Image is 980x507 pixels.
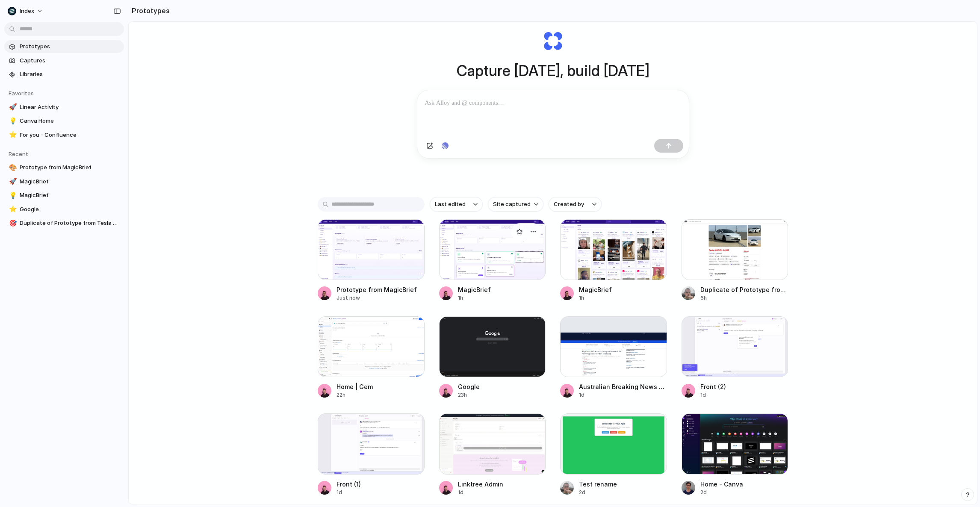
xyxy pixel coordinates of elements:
button: ⭐ [8,205,16,214]
a: Home | GemHome | Gem22h [318,316,425,399]
span: MagicBrief [20,177,121,186]
a: Captures [4,54,124,67]
a: Australian Breaking News Headlines & World News Online | SMH.com.auAustralian Breaking News Headl... [560,316,667,399]
div: 6h [700,294,788,302]
a: ⭐Google [4,203,124,216]
span: Captures [20,56,121,65]
a: Prototype from MagicBriefPrototype from MagicBriefJust now [318,219,425,302]
div: 🎨 [9,163,15,173]
span: Recent [9,150,28,157]
div: 23h [458,391,480,399]
h1: Capture [DATE], build [DATE] [457,59,649,82]
span: Duplicate of Prototype from Tesla MODEL 3 2025 rental in [GEOGRAPHIC_DATA], [GEOGRAPHIC_DATA] by ... [20,219,121,227]
div: ⭐ [9,130,15,140]
a: Duplicate of Prototype from Tesla MODEL 3 2025 rental in Forrestfield, WA by MRT Adventure Hire .... [682,219,788,302]
button: 💡 [8,191,16,200]
a: Home - CanvaHome - Canva2d [682,413,788,496]
a: 🚀Linear Activity [4,101,124,114]
span: Canva Home [20,117,121,125]
div: Home - Canva [700,480,743,489]
div: Test rename [579,480,617,489]
div: Prototype from MagicBrief [337,285,417,294]
a: GoogleGoogle23h [439,316,546,399]
div: 1d [700,391,726,399]
span: Libraries [20,70,121,79]
div: MagicBrief [579,285,612,294]
span: Google [20,205,121,214]
div: Duplicate of Prototype from Tesla MODEL 3 2025 rental in [GEOGRAPHIC_DATA], [GEOGRAPHIC_DATA] by ... [700,285,788,294]
button: 💡 [8,117,16,125]
button: 🚀 [8,103,16,112]
span: Last edited [435,200,466,209]
span: Prototypes [20,42,121,51]
a: ⭐For you - Confluence [4,129,124,141]
a: Libraries [4,68,124,81]
a: MagicBriefMagicBrief1h [439,219,546,302]
div: 1d [458,489,503,496]
a: 🚀MagicBrief [4,175,124,188]
div: 1d [337,489,361,496]
div: 22h [337,391,373,399]
div: Australian Breaking News Headlines & World News Online | [DOMAIN_NAME] [579,382,667,391]
div: Just now [337,294,417,302]
div: Front (1) [337,480,361,489]
a: Front (2)Front (2)1d [682,316,788,399]
div: Google [458,382,480,391]
div: ⭐ [9,204,15,214]
span: Prototype from MagicBrief [20,163,121,172]
div: Front (2) [700,382,726,391]
div: 1h [458,294,491,302]
div: 1d [579,391,667,399]
div: Home | Gem [337,382,373,391]
span: Favorites [9,90,34,97]
button: Created by [549,197,602,212]
a: Front (1)Front (1)1d [318,413,425,496]
div: Linktree Admin [458,480,503,489]
button: ⭐ [8,131,16,139]
a: 🎯Duplicate of Prototype from Tesla MODEL 3 2025 rental in [GEOGRAPHIC_DATA], [GEOGRAPHIC_DATA] by... [4,217,124,230]
button: Site captured [488,197,543,212]
div: MagicBrief [458,285,491,294]
div: 🎯 [9,218,15,228]
div: 🚀 [9,102,15,112]
div: 2d [700,489,743,496]
span: Index [20,7,34,15]
h2: Prototypes [128,6,170,16]
div: 2d [579,489,617,496]
span: Linear Activity [20,103,121,112]
button: Last edited [430,197,483,212]
a: Prototypes [4,40,124,53]
a: 💡Canva Home [4,115,124,127]
div: 🚀 [9,177,15,186]
span: MagicBrief [20,191,121,200]
div: 💡 [9,116,15,126]
span: For you - Confluence [20,131,121,139]
button: 🎯 [8,219,16,227]
a: MagicBriefMagicBrief1h [560,219,667,302]
a: 🎨Prototype from MagicBrief [4,161,124,174]
button: Index [4,4,47,18]
div: 💡 [9,191,15,200]
a: 💡MagicBrief [4,189,124,202]
button: 🚀 [8,177,16,186]
a: Test renameTest rename2d [560,413,667,496]
span: Site captured [493,200,531,209]
div: 1h [579,294,612,302]
button: 🎨 [8,163,16,172]
a: Linktree AdminLinktree Admin1d [439,413,546,496]
span: Created by [554,200,584,209]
